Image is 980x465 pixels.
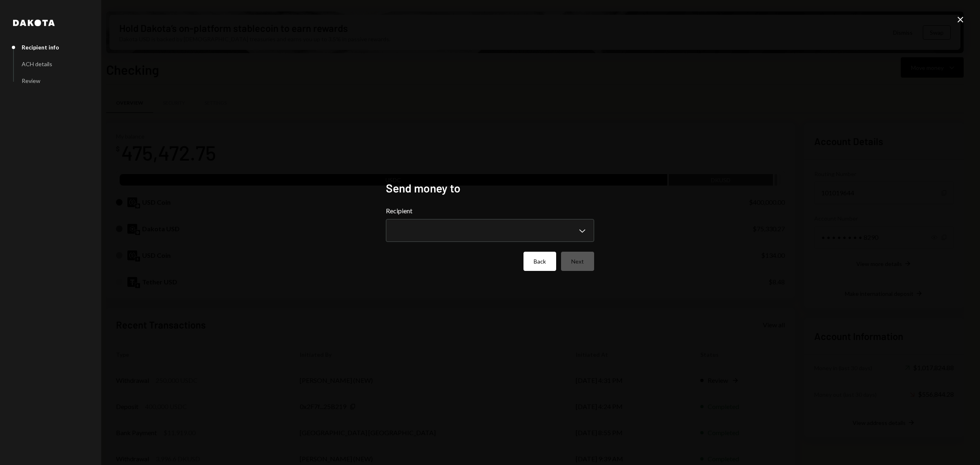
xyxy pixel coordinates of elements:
[386,206,594,216] label: Recipient
[523,252,556,271] button: Back
[386,219,594,242] button: Recipient
[386,180,594,196] h2: Send money to
[22,44,59,51] div: Recipient info
[22,60,52,67] div: ACH details
[22,77,40,84] div: Review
